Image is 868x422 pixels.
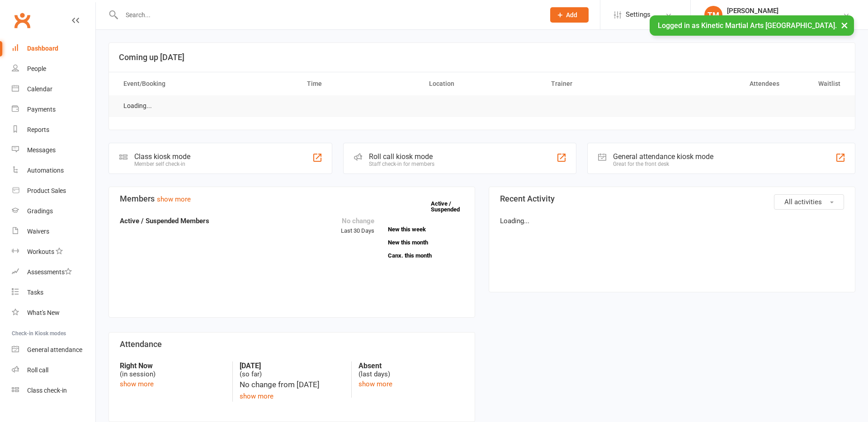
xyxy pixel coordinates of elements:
[120,194,464,203] h3: Members
[12,380,95,401] a: Class kiosk mode
[27,346,82,353] div: General attendance
[12,120,95,140] a: Reports
[12,262,95,282] a: Assessments
[12,160,95,181] a: Automations
[359,361,464,370] strong: Absent
[12,38,95,59] a: Dashboard
[119,53,845,62] h3: Coming up [DATE]
[543,72,665,95] th: Trainer
[240,392,274,400] a: show more
[12,140,95,160] a: Messages
[240,361,345,370] strong: [DATE]
[120,380,154,388] a: show more
[27,366,48,374] div: Roll call
[27,387,67,394] div: Class check-in
[157,195,191,203] a: show more
[500,216,844,226] p: Loading...
[500,194,844,203] h3: Recent Activity
[27,85,52,93] div: Calendar
[421,72,543,95] th: Location
[120,340,464,349] h3: Attendance
[27,167,64,174] div: Automations
[341,216,374,226] div: No change
[240,361,345,379] div: (so far)
[359,380,392,388] a: show more
[27,228,49,235] div: Waivers
[120,361,226,370] strong: Right Now
[27,289,43,296] div: Tasks
[115,95,160,117] td: Loading...
[727,15,843,23] div: Kinetic Martial Arts [GEOGRAPHIC_DATA]
[704,6,722,24] div: TM
[27,45,58,52] div: Dashboard
[626,5,651,25] span: Settings
[12,79,95,99] a: Calendar
[240,379,345,391] div: No change from [DATE]
[12,201,95,221] a: Gradings
[27,309,60,316] div: What's New
[788,72,849,95] th: Waitlist
[134,152,190,161] div: Class kiosk mode
[27,126,49,133] div: Reports
[727,7,843,15] div: [PERSON_NAME]
[12,59,95,79] a: People
[27,248,54,255] div: Workouts
[27,187,66,194] div: Product Sales
[119,9,538,21] input: Search...
[566,11,577,19] span: Add
[299,72,421,95] th: Time
[12,303,95,323] a: What's New
[12,99,95,120] a: Payments
[836,15,853,35] button: ×
[359,361,464,379] div: (last days)
[369,152,434,161] div: Roll call kiosk mode
[12,282,95,303] a: Tasks
[115,72,299,95] th: Event/Booking
[784,198,822,206] span: All activities
[12,181,95,201] a: Product Sales
[12,340,95,360] a: General attendance kiosk mode
[27,65,46,72] div: People
[11,9,33,32] a: Clubworx
[27,207,53,215] div: Gradings
[388,253,464,258] a: Canx. this month
[665,72,787,95] th: Attendees
[658,21,837,30] span: Logged in as Kinetic Martial Arts [GEOGRAPHIC_DATA].
[27,106,56,113] div: Payments
[388,239,464,245] a: New this month
[613,152,713,161] div: General attendance kiosk mode
[613,161,713,167] div: Great for the front desk
[12,360,95,380] a: Roll call
[369,161,434,167] div: Staff check-in for members
[120,217,209,225] strong: Active / Suspended Members
[12,242,95,262] a: Workouts
[550,7,589,23] button: Add
[27,146,56,154] div: Messages
[134,161,190,167] div: Member self check-in
[120,361,226,379] div: (in session)
[431,194,471,219] a: Active / Suspended
[27,268,72,276] div: Assessments
[12,221,95,242] a: Waivers
[341,216,374,236] div: Last 30 Days
[774,194,844,210] button: All activities
[388,226,464,232] a: New this week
